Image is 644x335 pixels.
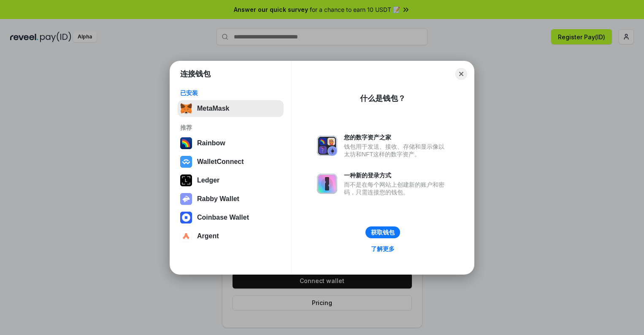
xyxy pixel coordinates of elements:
div: 钱包用于发送、接收、存储和显示像以太坊和NFT这样的数字资产。 [344,143,449,158]
button: Rabby Wallet [178,191,284,207]
img: svg+xml,%3Csvg%20fill%3D%22none%22%20height%3D%2233%22%20viewBox%3D%220%200%2035%2033%22%20width%... [180,103,192,114]
button: 获取钱包 [365,226,400,238]
button: Ledger [178,172,284,189]
img: svg+xml,%3Csvg%20width%3D%2228%22%20height%3D%2228%22%20viewBox%3D%220%200%2028%2028%22%20fill%3D... [180,230,192,242]
div: Argent [197,232,219,240]
img: svg+xml,%3Csvg%20width%3D%2228%22%20height%3D%2228%22%20viewBox%3D%220%200%2028%2028%22%20fill%3D... [180,156,192,168]
button: MetaMask [178,100,284,117]
div: 您的数字资产之家 [344,133,449,141]
button: WalletConnect [178,153,284,170]
div: WalletConnect [197,158,244,166]
div: Rainbow [197,139,225,147]
img: svg+xml,%3Csvg%20width%3D%2228%22%20height%3D%2228%22%20viewBox%3D%220%200%2028%2028%22%20fill%3D... [180,212,192,223]
div: 获取钱包 [371,229,395,236]
div: Coinbase Wallet [197,214,249,221]
button: Rainbow [178,135,284,152]
div: 已安装 [180,89,281,97]
h1: 连接钱包 [180,69,211,79]
div: 推荐 [180,124,281,131]
button: Close [455,68,467,80]
button: Argent [178,228,284,245]
div: 了解更多 [371,245,395,253]
img: svg+xml,%3Csvg%20xmlns%3D%22http%3A%2F%2Fwww.w3.org%2F2000%2Fsvg%22%20fill%3D%22none%22%20viewBox... [180,193,192,205]
div: 什么是钱包？ [360,93,406,103]
a: 了解更多 [366,243,400,254]
div: 而不是在每个网站上创建新的账户和密码，只需连接您的钱包。 [344,181,449,196]
img: svg+xml,%3Csvg%20xmlns%3D%22http%3A%2F%2Fwww.w3.org%2F2000%2Fsvg%22%20fill%3D%22none%22%20viewBox... [317,174,337,194]
img: svg+xml,%3Csvg%20xmlns%3D%22http%3A%2F%2Fwww.w3.org%2F2000%2Fsvg%22%20fill%3D%22none%22%20viewBox... [317,136,337,156]
img: svg+xml,%3Csvg%20width%3D%22120%22%20height%3D%22120%22%20viewBox%3D%220%200%20120%20120%22%20fil... [180,137,192,149]
div: Ledger [197,177,219,184]
img: svg+xml,%3Csvg%20xmlns%3D%22http%3A%2F%2Fwww.w3.org%2F2000%2Fsvg%22%20width%3D%2228%22%20height%3... [180,174,192,186]
div: 一种新的登录方式 [344,172,449,179]
div: Rabby Wallet [197,195,239,203]
button: Coinbase Wallet [178,209,284,226]
div: MetaMask [197,105,229,112]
